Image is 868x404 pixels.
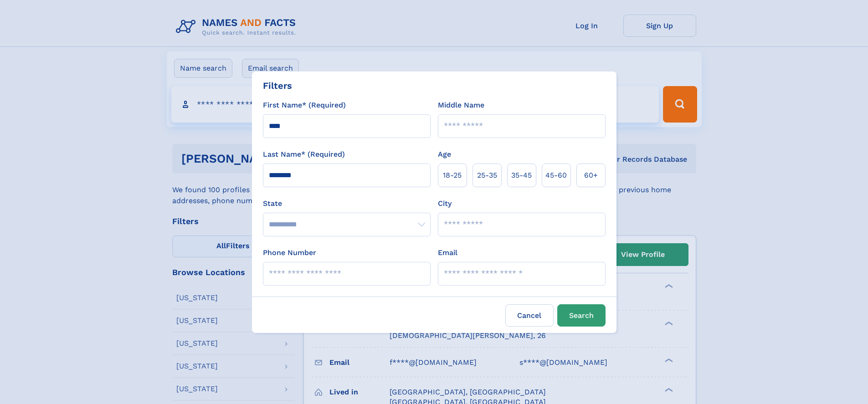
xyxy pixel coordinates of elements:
label: Last Name* (Required) [263,149,345,160]
span: 25‑35 [477,170,497,181]
span: 35‑45 [511,170,532,181]
label: Email [438,247,457,258]
label: Phone Number [263,247,316,258]
label: First Name* (Required) [263,100,346,111]
label: State [263,198,431,209]
label: Middle Name [438,100,484,111]
span: 18‑25 [443,170,462,181]
label: Cancel [505,304,554,327]
label: City [438,198,452,209]
label: Age [438,149,451,160]
span: 45‑60 [545,170,567,181]
button: Search [557,304,606,327]
div: Filters [263,79,292,92]
span: 60+ [584,170,598,181]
